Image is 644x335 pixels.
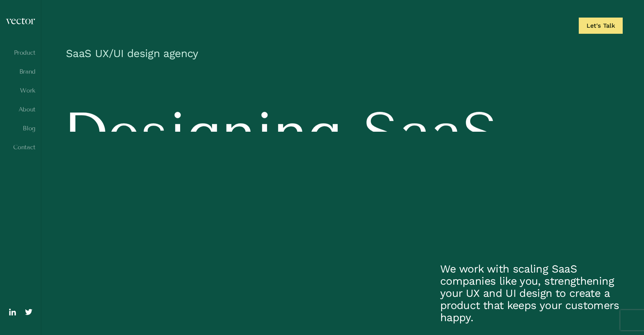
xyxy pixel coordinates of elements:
span: Designing [63,104,342,162]
a: Blog [5,125,35,132]
span: leave [464,241,609,299]
p: We work with scaling SaaS companies like you, strengthening your UX and UI design to create a pro... [440,263,623,324]
span: never [63,241,215,299]
a: Contact [5,144,35,151]
span: want [236,241,366,299]
span: to [386,241,444,299]
a: Brand [5,68,35,75]
a: Work [5,87,35,94]
h1: SaaS UX/UI design agency [63,43,623,67]
a: About [5,106,35,113]
a: Let's Talk [579,18,623,34]
a: Product [5,49,35,56]
span: SaaS [363,104,499,162]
